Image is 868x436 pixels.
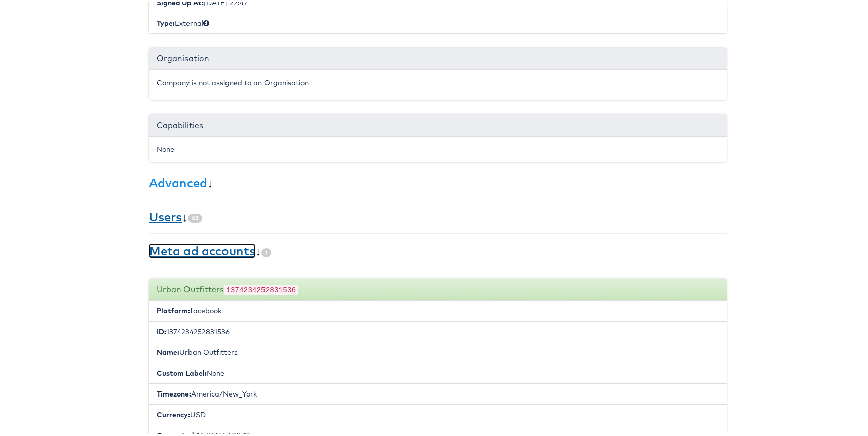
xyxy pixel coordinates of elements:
li: External [149,11,727,31]
h3: ↓ [149,208,727,221]
b: Custom Label: [157,367,207,376]
li: facebook [149,299,727,320]
a: Advanced [149,173,207,188]
span: 1 [261,246,271,255]
span: Internal (staff) or External (client) [203,17,209,26]
li: 1374234252831536 [149,319,727,340]
h3: ↓ [149,174,727,187]
b: Type: [157,17,175,26]
code: 1374234252831536 [224,283,298,293]
a: Users [149,207,182,222]
div: Organisation [149,46,727,68]
b: Platform: [157,304,190,313]
h3: ↓ [149,242,727,255]
b: Currency: [157,408,190,417]
b: ID: [157,325,166,334]
a: Meta ad accounts [149,241,255,256]
span: 43 [188,212,202,221]
p: Company is not assigned to an Organisation [157,75,719,86]
li: Urban Outfitters [149,340,727,361]
div: Urban Outfitters [149,276,727,299]
li: None [149,361,727,382]
b: Timezone: [157,387,191,397]
li: USD [149,402,727,423]
div: Capabilities [149,112,727,135]
b: Name: [157,346,179,355]
div: None [157,142,719,152]
li: America/New_York [149,381,727,403]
